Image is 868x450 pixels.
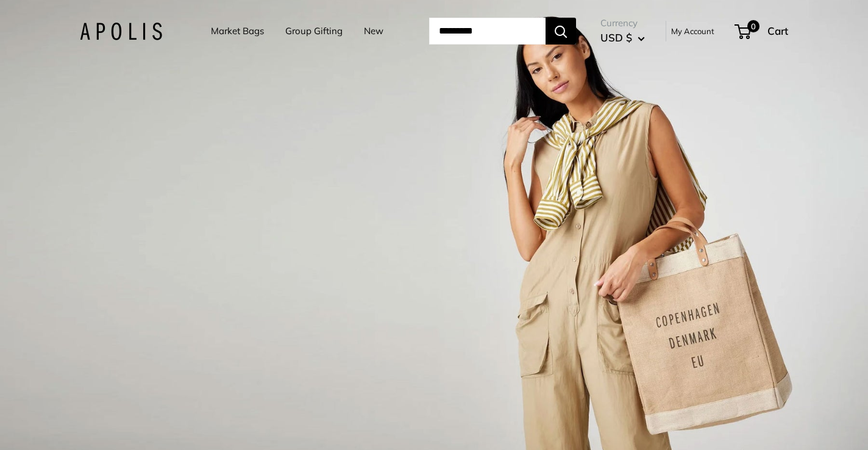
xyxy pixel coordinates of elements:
a: My Account [671,24,714,38]
button: USD $ [600,28,645,48]
button: Search [546,18,576,45]
span: 0 [747,20,759,32]
span: Currency [600,15,645,32]
a: Market Bags [211,23,264,40]
a: New [364,23,383,40]
img: Apolis [80,23,162,40]
a: 0 Cart [736,21,788,41]
span: Cart [767,24,788,37]
a: Group Gifting [285,23,343,40]
input: Search... [429,18,546,45]
span: USD $ [600,31,632,44]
